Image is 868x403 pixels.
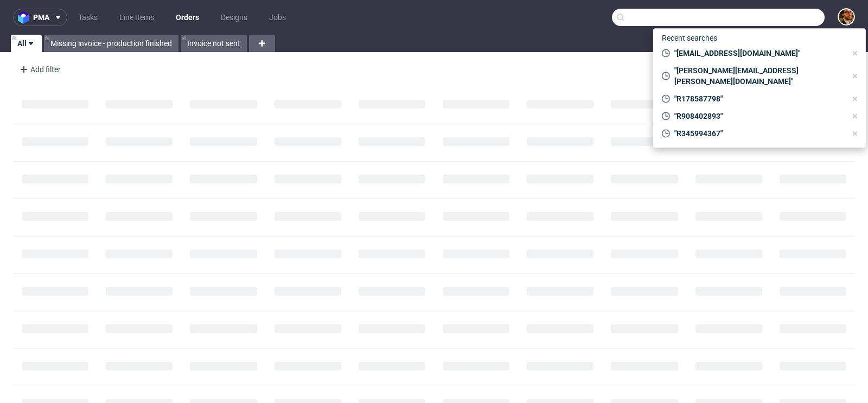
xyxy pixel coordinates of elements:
[670,93,846,104] span: "R178587798"
[13,9,67,26] button: pma
[72,9,104,26] a: Tasks
[670,128,846,139] span: "R345994367"
[113,9,161,26] a: Line Items
[658,29,722,47] span: Recent searches
[263,9,292,26] a: Jobs
[15,61,63,78] div: Add filter
[181,35,247,52] a: Invoice not sent
[33,14,49,21] span: pma
[169,9,206,26] a: Orders
[44,35,178,52] a: Missing invoice - production finished
[670,111,846,121] span: "R908402893"
[11,35,42,52] a: All
[670,48,846,59] span: "[EMAIL_ADDRESS][DOMAIN_NAME]"
[839,9,854,24] img: Matteo Corsico
[18,11,33,24] img: logo
[670,65,846,87] span: "[PERSON_NAME][EMAIL_ADDRESS][PERSON_NAME][DOMAIN_NAME]"
[214,9,254,26] a: Designs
